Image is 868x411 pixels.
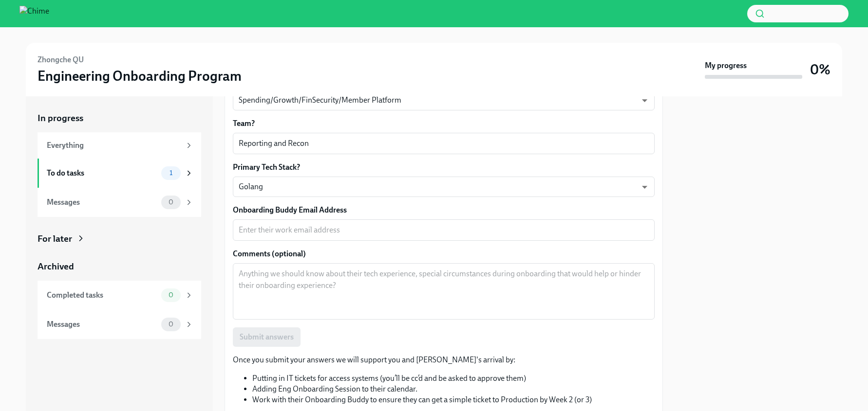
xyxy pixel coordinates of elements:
[38,112,201,125] a: In progress
[163,198,179,206] span: 0
[47,140,181,151] div: Everything
[163,291,179,299] span: 0
[163,321,179,328] span: 0
[233,118,655,129] label: Team?
[47,168,157,179] div: To do tasks
[38,260,201,273] a: Archived
[38,67,242,85] h3: Engineering Onboarding Program
[164,169,178,177] span: 1
[233,177,655,197] div: Golang
[38,188,201,217] a: Messages0
[38,159,201,188] a: To do tasks1
[38,232,201,245] a: For later
[252,373,655,384] li: Putting in IT tickets for access systems (you’ll be cc’d and be asked to approve them)
[233,90,655,110] div: Spending/Growth/FinSecurity/Member Platform
[38,310,201,339] a: Messages0
[233,162,655,173] label: Primary Tech Stack?
[38,232,72,245] div: For later
[47,290,157,301] div: Completed tasks
[233,355,655,365] p: Once you submit your answers we will support you and [PERSON_NAME]'s arrival by:
[239,138,649,149] textarea: Reporting and Recon
[19,6,49,21] img: Chime
[252,394,655,405] li: Work with their Onboarding Buddy to ensure they can get a simple ticket to Production by Week 2 (...
[233,249,655,259] label: Comments (optional)
[705,60,747,71] strong: My progress
[252,384,655,394] li: Adding Eng Onboarding Session to their calendar.
[38,54,84,65] h6: Zhongche QU
[38,281,201,310] a: Completed tasks0
[233,205,655,215] label: Onboarding Buddy Email Address
[47,319,157,330] div: Messages
[810,61,830,78] h3: 0%
[47,197,157,208] div: Messages
[38,132,201,159] a: Everything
